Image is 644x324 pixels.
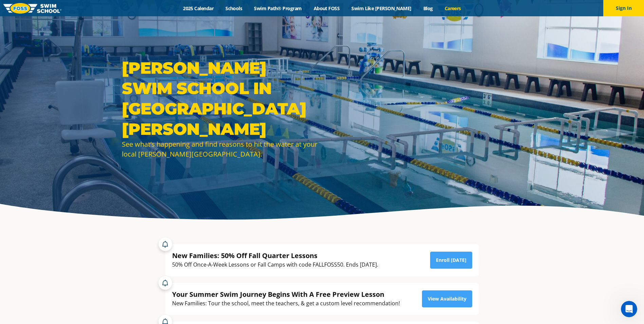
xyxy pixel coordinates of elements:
[439,5,467,12] a: Careers
[422,290,472,307] a: View Availability
[3,3,61,14] img: FOSS Swim School Logo
[172,290,400,299] div: Your Summer Swim Journey Begins With A Free Preview Lesson
[248,5,308,12] a: Swim Path® Program
[621,301,637,317] iframe: Intercom live chat
[172,260,378,269] div: 50% Off Once-A-Week Lessons or Fall Camps with code FALLFOSS50. Ends [DATE].
[172,299,400,308] div: New Families: Tour the school, meet the teachers, & get a custom level recommendation!
[430,252,472,269] a: Enroll [DATE]
[177,5,220,12] a: 2025 Calendar
[122,139,319,159] div: See what’s happening and find reasons to hit the water at your local [PERSON_NAME][GEOGRAPHIC_DATA].
[346,5,418,12] a: Swim Like [PERSON_NAME]
[122,58,319,139] h1: [PERSON_NAME] Swim School in [GEOGRAPHIC_DATA][PERSON_NAME]
[308,5,346,12] a: About FOSS
[417,5,439,12] a: Blog
[220,5,248,12] a: Schools
[172,251,378,260] div: New Families: 50% Off Fall Quarter Lessons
